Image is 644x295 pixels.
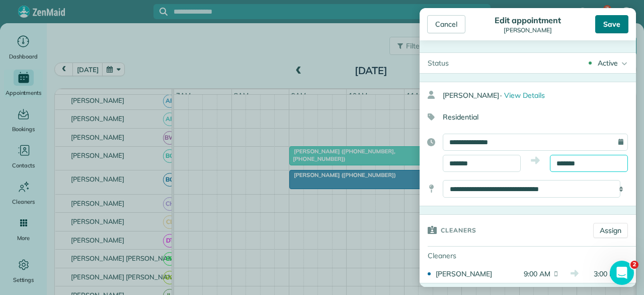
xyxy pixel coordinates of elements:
[427,15,465,33] div: Cancel
[443,86,636,104] div: [PERSON_NAME]
[586,269,620,279] span: 3:00 PM
[436,269,513,279] div: [PERSON_NAME]
[598,58,618,68] div: Active
[610,261,634,285] iframe: Intercom live chat
[492,15,563,25] div: Edit appointment
[630,261,638,269] span: 2
[595,15,628,33] div: Save
[420,247,490,265] div: Cleaners
[504,91,545,100] span: View Details
[420,108,628,126] div: Residential
[492,27,563,34] div: [PERSON_NAME]
[441,215,476,245] h3: Cleaners
[500,91,502,100] span: ·
[593,223,628,238] a: Assign
[420,53,457,73] div: Status
[516,269,550,279] span: 9:00 AM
